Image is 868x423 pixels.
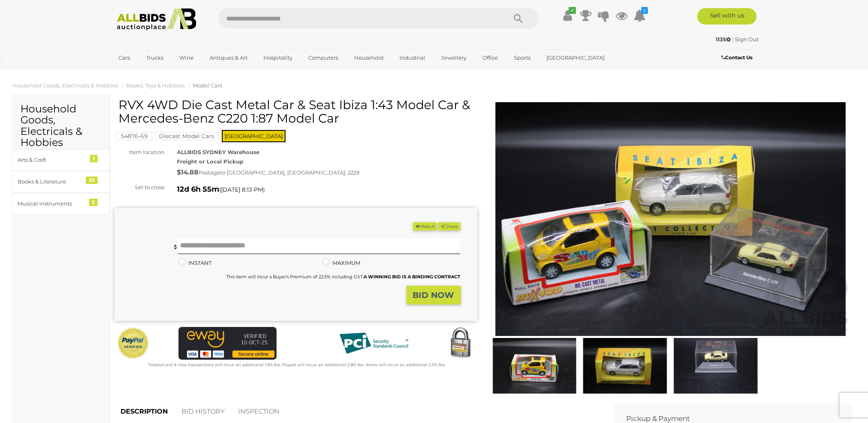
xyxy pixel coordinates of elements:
[509,51,536,65] a: Sports
[154,132,219,140] mark: Diecast Model Cars
[303,51,344,65] a: Computers
[436,51,472,65] a: Jewellery
[193,82,222,89] a: Model Cars
[634,8,646,23] a: 2
[413,222,437,231] li: Watch this item
[222,130,286,142] span: [GEOGRAPHIC_DATA]
[108,183,171,192] div: Set to close
[18,155,85,165] div: Arts & Craft
[498,8,539,29] button: Search
[177,149,259,155] strong: ALLBIDS SYDNEY Warehouse
[413,222,437,231] button: Watch
[174,51,199,65] a: Wine
[322,258,360,268] label: MAXIMUM
[394,51,431,65] a: Industrial
[562,8,574,23] a: ✔
[569,7,576,14] i: ✔
[716,36,732,43] a: 1135
[672,338,759,394] img: RVX 4WD Die Cast Metal Car & Seat Ibiza 1:43 Model Car & Mercedes-Benz C220 1:87 Model Car
[364,274,460,280] b: A WINNING BID IS A BINDING CONTRACT
[626,415,827,423] h2: Pickup & Payment
[541,51,610,65] a: [GEOGRAPHIC_DATA]
[716,36,731,43] strong: 1135
[112,8,201,31] img: Allbids.com.au
[177,185,219,194] strong: 12d 6h 55m
[221,186,263,193] span: [DATE] 8:13 PM
[721,54,752,60] b: Contact Us
[732,36,734,43] span: |
[178,258,212,268] label: INSTANT
[116,327,150,360] img: Official PayPal Seal
[114,51,136,65] a: Cars
[86,177,98,184] div: 20
[12,82,118,89] a: Household Goods, Electricals & Hobbies
[12,149,110,171] a: Arts & Craft 1
[219,186,265,193] span: ( )
[444,327,477,360] img: Secured by Rapid SSL
[477,51,503,65] a: Office
[148,362,446,367] small: Mastercard & Visa transactions will incur an additional 1.9% fee. Paypal will incur an additional...
[582,338,668,394] img: RVX 4WD Die Cast Metal Car & Seat Ibiza 1:43 Model Car & Mercedes-Benz C220 1:87 Model Car
[641,7,648,14] i: 2
[12,193,110,215] a: Musical Instruments 2
[108,148,171,157] div: Item location
[735,36,759,43] a: Sign Out
[406,286,461,305] button: BID NOW
[220,169,359,176] span: to [GEOGRAPHIC_DATA], [GEOGRAPHIC_DATA], 2229
[491,338,578,394] img: RVX 4WD Die Cast Metal Car & Seat Ibiza 1:43 Model Car & Mercedes-Benz C220 1:87 Model Car
[489,102,852,336] img: RVX 4WD Die Cast Metal Car & Seat Ibiza 1:43 Model Car & Mercedes-Benz C220 1:87 Model Car
[141,51,169,65] a: Trucks
[154,133,219,139] a: Diecast Model Cars
[258,51,298,65] a: Hospitality
[179,327,277,360] img: eWAY Payment Gateway
[177,167,477,179] div: Postage
[126,82,185,89] a: Books, Toys & Hobbies
[721,53,754,62] a: Contact Us
[333,327,415,360] img: PCI DSS compliant
[12,171,110,192] a: Books & Literature 20
[90,155,98,162] div: 1
[18,177,85,186] div: Books & Literature
[438,222,460,231] button: Share
[226,274,460,280] small: This Item will incur a Buyer's Premium of 22.5% including GST.
[204,51,253,65] a: Antiques & Art
[413,290,454,300] strong: BID NOW
[177,168,199,176] strong: $14.88
[89,199,98,206] div: 2
[697,8,756,25] a: Sell with us
[116,132,152,140] mark: 54876-69
[116,133,152,139] a: 54876-69
[20,103,102,148] h2: Household Goods, Electricals & Hobbies
[18,199,85,208] div: Musical Instruments
[118,98,475,125] h1: RVX 4WD Die Cast Metal Car & Seat Ibiza 1:43 Model Car & Mercedes-Benz C220 1:87 Model Car
[349,51,389,65] a: Household
[177,158,243,165] strong: Freight or Local Pickup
